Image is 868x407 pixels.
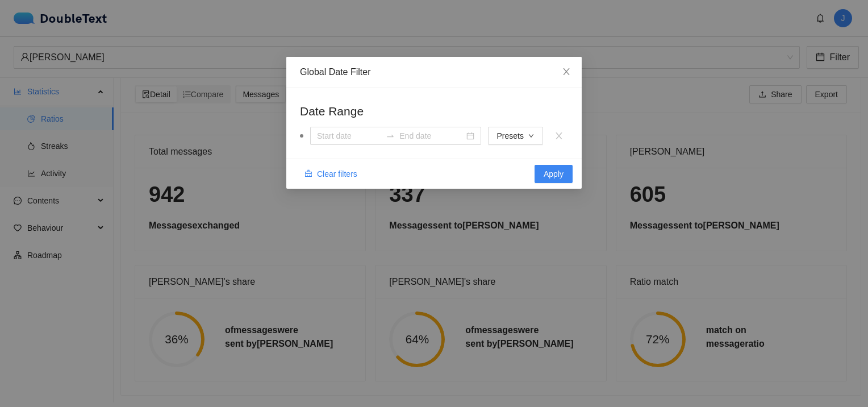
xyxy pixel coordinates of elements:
[528,133,534,140] span: down
[317,130,381,142] input: Start date
[317,168,357,180] span: Clear filters
[544,168,564,180] span: Apply
[295,165,366,183] button: clearClear filters
[386,131,395,140] span: to
[399,130,464,142] input: End date
[562,67,571,76] span: close
[550,127,568,145] button: close
[300,102,568,121] h2: Date Range
[488,127,543,145] button: Presetsdown
[304,169,312,178] span: clear
[300,66,568,78] div: Global Date Filter
[551,57,582,88] button: Close
[497,130,524,142] span: Presets
[386,131,395,140] span: swap-right
[535,165,573,183] button: Apply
